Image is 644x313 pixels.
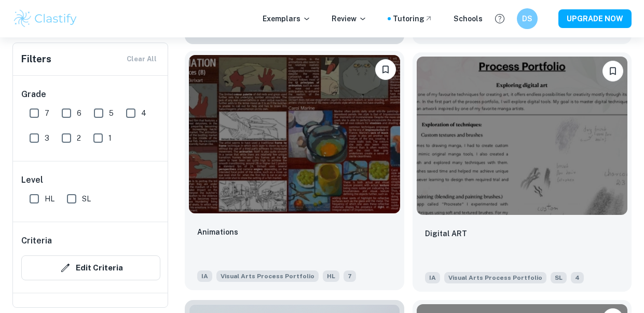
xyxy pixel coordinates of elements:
[189,55,400,213] img: Visual Arts Process Portfolio IA example thumbnail: Animations
[197,226,238,238] p: Animations
[393,13,433,24] a: Tutoring
[454,13,483,24] a: Schools
[21,255,160,280] button: Edit Criteria
[558,9,632,28] button: UPGRADE NOW
[517,8,538,29] button: DS
[332,13,367,24] p: Review
[522,13,533,24] h6: DS
[216,270,319,282] span: Visual Arts Process Portfolio
[551,272,567,283] span: SL
[444,272,546,283] span: Visual Arts Process Portfolio
[425,228,467,239] p: Digital ART
[82,193,91,205] span: SL
[323,270,339,282] span: HL
[45,132,49,144] span: 3
[108,132,112,144] span: 1
[571,272,584,283] span: 4
[141,107,146,119] span: 4
[77,132,81,144] span: 2
[263,13,311,24] p: Exemplars
[45,193,54,205] span: HL
[417,57,628,215] img: Visual Arts Process Portfolio IA example thumbnail: Digital ART
[413,52,632,292] a: BookmarkDigital ARTIAVisual Arts Process PortfolioSL4
[21,52,51,66] h6: Filters
[109,107,114,119] span: 5
[491,10,509,28] button: Help and Feedback
[21,235,52,247] h6: Criteria
[185,52,404,292] a: BookmarkAnimationsIAVisual Arts Process PortfolioHL7
[602,61,623,81] button: Bookmark
[45,107,49,119] span: 7
[375,59,396,80] button: Bookmark
[425,272,440,283] span: IA
[21,88,160,101] h6: Grade
[197,270,212,282] span: IA
[21,174,160,186] h6: Level
[77,107,81,119] span: 6
[344,270,356,282] span: 7
[12,8,78,29] img: Clastify logo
